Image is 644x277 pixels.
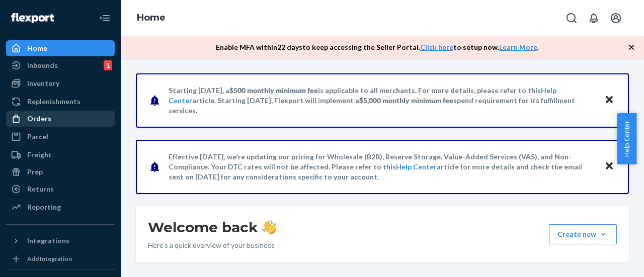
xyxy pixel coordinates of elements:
div: Parcel [27,132,48,142]
a: Prep [6,164,115,180]
div: Inbounds [27,60,58,70]
p: Effective [DATE], we're updating our pricing for Wholesale (B2B), Reserve Storage, Value-Added Se... [169,152,595,182]
a: Learn More [499,43,537,51]
button: Open account menu [606,8,626,28]
button: Close [603,93,616,108]
button: Open Search Box [561,8,582,28]
button: Help Center [617,113,636,164]
a: Returns [6,181,115,197]
div: Integrations [27,236,69,246]
a: Parcel [6,129,115,145]
span: $5,000 monthly minimum fee [359,96,453,105]
img: Flexport logo [11,13,54,23]
a: Inventory [6,75,115,91]
a: Freight [6,147,115,163]
p: Here’s a quick overview of your business [148,240,276,250]
a: Replenishments [6,94,115,110]
div: Reporting [27,202,61,212]
span: $500 monthly minimum fee [229,86,318,95]
p: Starting [DATE], a is applicable to all merchants. For more details, please refer to this article... [169,85,595,116]
div: 1 [104,60,112,70]
a: Orders [6,111,115,127]
button: Close Navigation [95,8,115,28]
a: Add Integration [6,253,115,265]
a: Reporting [6,199,115,215]
div: Home [27,43,47,53]
div: Inventory [27,78,59,88]
div: Prep [27,167,43,177]
div: Replenishments [27,97,80,107]
h1: Welcome back [148,218,276,236]
button: Close [603,159,616,174]
button: Open notifications [584,8,604,28]
a: Home [137,12,166,23]
p: Enable MFA within 22 days to keep accessing the Seller Portal. to setup now. . [216,42,539,52]
div: Orders [27,114,51,124]
ol: breadcrumbs [129,4,174,33]
div: Returns [27,184,54,194]
button: Create new [549,224,617,244]
div: Add Integration [27,254,72,263]
img: hand-wave emoji [262,220,276,234]
a: Help Center [396,162,437,171]
div: Freight [27,150,52,160]
a: Inbounds1 [6,57,115,73]
button: Integrations [6,233,115,249]
a: Click here [420,43,453,51]
a: Home [6,40,115,56]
